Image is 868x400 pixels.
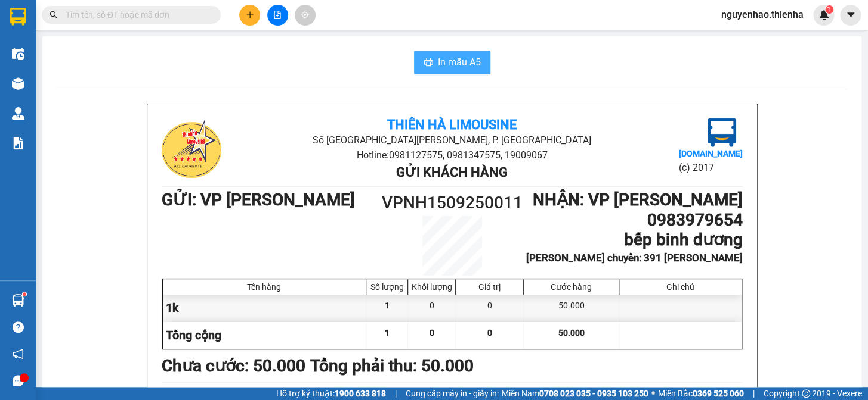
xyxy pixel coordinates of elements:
span: ⚪️ [651,391,655,396]
img: logo.jpg [708,118,736,147]
span: Cung cấp máy in - giấy in: [406,387,499,400]
img: warehouse-icon [12,107,24,120]
span: printer [424,57,433,68]
span: search [50,11,58,19]
b: [PERSON_NAME] chuyển: 391 [PERSON_NAME] [526,252,743,264]
img: icon-new-feature [818,10,829,20]
span: 1 [385,328,390,337]
div: Tên hàng [166,282,363,292]
b: GỬI : VP [PERSON_NAME] [15,86,208,106]
img: logo.jpg [15,15,75,74]
span: In mẫu A5 [438,55,481,70]
div: Khối lượng [411,282,452,292]
div: 50.000 [524,295,619,321]
button: aim [295,5,316,26]
span: file-add [273,11,282,19]
span: Miền Nam [502,387,648,400]
input: Tìm tên, số ĐT hoặc mã đơn [66,8,206,21]
button: caret-down [840,5,861,26]
span: nguyenhao.thienha [712,7,813,22]
span: 50.000 [558,328,584,337]
button: printerIn mẫu A5 [414,51,490,74]
img: logo-vxr [10,8,26,26]
span: 0 [430,328,434,337]
strong: 0708 023 035 - 0935 103 250 [539,389,648,398]
li: Số [GEOGRAPHIC_DATA][PERSON_NAME], P. [GEOGRAPHIC_DATA] [112,29,499,44]
div: 0 [408,295,456,321]
span: plus [246,11,254,19]
div: Số lượng [369,282,404,292]
div: Cước hàng [527,282,615,292]
span: 0 [487,328,492,337]
h1: VPNH1509250011 [379,190,525,216]
b: GỬI : VP [PERSON_NAME] [162,190,355,210]
img: warehouse-icon [12,48,24,60]
div: 0 [456,295,524,321]
li: Hotline: 0981127575, 0981347575, 19009067 [258,148,645,162]
b: NHẬN : VP [PERSON_NAME] [533,190,743,210]
div: 1k [163,295,367,321]
li: 16:14[DATE] [576,386,742,396]
span: notification [13,348,24,360]
span: Miền Bắc [658,387,744,400]
button: plus [239,5,260,26]
span: | [395,387,397,400]
span: Tổng cộng [166,328,221,342]
div: Ghi chú [622,282,739,292]
div: 1 [366,295,408,321]
button: file-add [267,5,288,26]
img: logo.jpg [162,118,221,178]
img: solution-icon [12,137,24,149]
strong: 1900 633 818 [335,389,386,398]
h1: 0983979654 [524,210,742,230]
li: Số [GEOGRAPHIC_DATA][PERSON_NAME], P. [GEOGRAPHIC_DATA] [258,133,645,148]
h1: bếp binh dương [524,230,742,250]
span: caret-down [845,10,856,20]
span: | [753,387,755,400]
li: Hotline: 0981127575, 0981347575, 19009067 [112,44,499,59]
span: Hỗ trợ kỹ thuật: [276,387,386,400]
li: Người gửi hàng xác nhận [186,386,352,396]
span: question-circle [13,321,24,333]
span: copyright [802,389,810,398]
img: warehouse-icon [12,294,24,307]
b: Tổng phải thu: 50.000 [310,356,474,376]
div: Giá trị [459,282,520,292]
b: [DOMAIN_NAME] [678,149,742,158]
sup: 1 [825,5,833,14]
strong: 0369 525 060 [693,389,744,398]
span: aim [301,11,309,19]
span: 1 [827,5,831,14]
b: Gửi khách hàng [396,165,508,180]
img: warehouse-icon [12,77,24,90]
sup: 1 [23,292,26,296]
span: message [13,375,24,386]
li: (c) 2017 [678,160,742,175]
b: Thiên Hà Limousine [387,117,517,132]
b: Chưa cước : 50.000 [162,356,305,376]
